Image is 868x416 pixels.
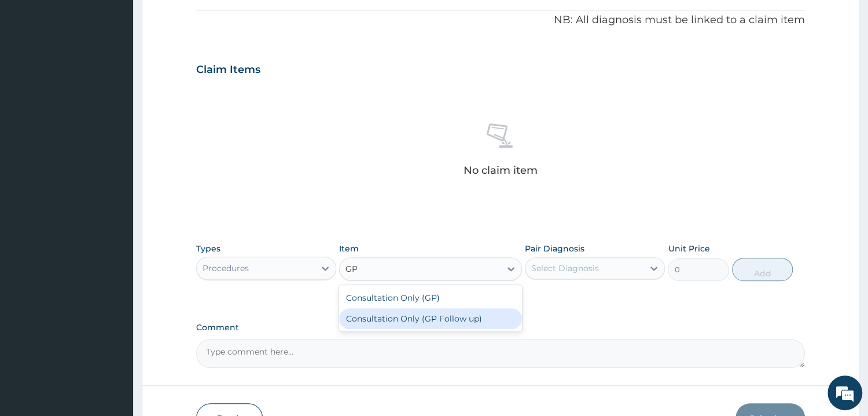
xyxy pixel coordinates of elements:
div: Select Diagnosis [531,262,599,274]
p: No claim item [464,165,538,176]
label: Types [196,244,220,254]
label: Item [339,243,359,254]
div: Chat with us now [60,65,194,80]
button: Add [732,258,793,281]
div: Procedures [203,262,249,274]
textarea: Type your message and hit 'Enter' [6,286,220,326]
label: Pair Diagnosis [525,243,584,254]
label: Unit Price [668,243,709,254]
div: Consultation Only (GP) [339,287,522,308]
div: Minimize live chat window [190,6,218,34]
label: Comment [196,323,805,333]
span: We're online! [67,130,160,247]
p: NB: All diagnosis must be linked to a claim item [196,13,805,28]
div: Consultation Only (GP Follow up) [339,308,522,329]
h3: Claim Items [196,64,260,76]
img: d_794563401_company_1708531726252_794563401 [21,58,47,87]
